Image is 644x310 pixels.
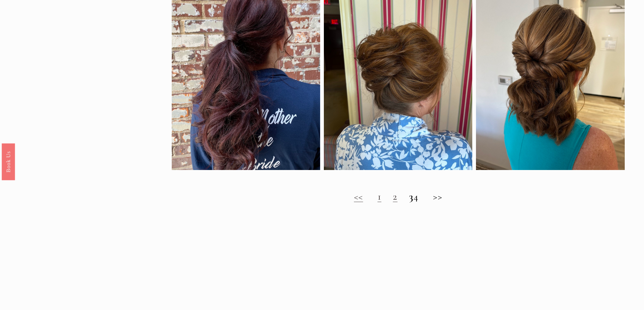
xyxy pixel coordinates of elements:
[378,190,382,203] a: 1
[2,143,15,180] a: Book Us
[354,190,363,203] a: <<
[409,190,414,203] strong: 3
[393,190,398,203] a: 2
[172,191,625,203] h2: 4 >>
